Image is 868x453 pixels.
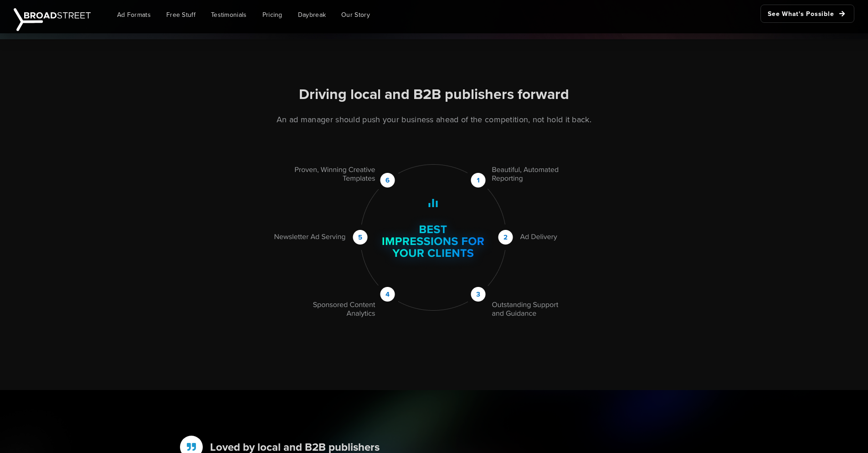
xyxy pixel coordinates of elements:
p: An ad manager should push your business ahead of the competition, not hold it back. [180,114,688,125]
a: Daybreak [291,5,333,25]
a: Free Stuff [159,5,202,25]
span: Pricing [262,10,282,20]
a: Our Story [334,5,377,25]
a: See What's Possible [760,5,854,23]
a: Pricing [256,5,289,25]
span: Our Story [341,10,370,20]
span: Testimonials [211,10,247,20]
img: Broadstreet | The Ad Manager for Small Publishers [14,8,91,31]
a: Ad Formats [110,5,158,25]
a: Testimonials [204,5,254,25]
span: Daybreak [298,10,326,20]
span: Ad Formats [117,10,151,20]
h2: Driving local and B2B publishers forward [180,85,688,104]
span: Free Stuff [166,10,195,20]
